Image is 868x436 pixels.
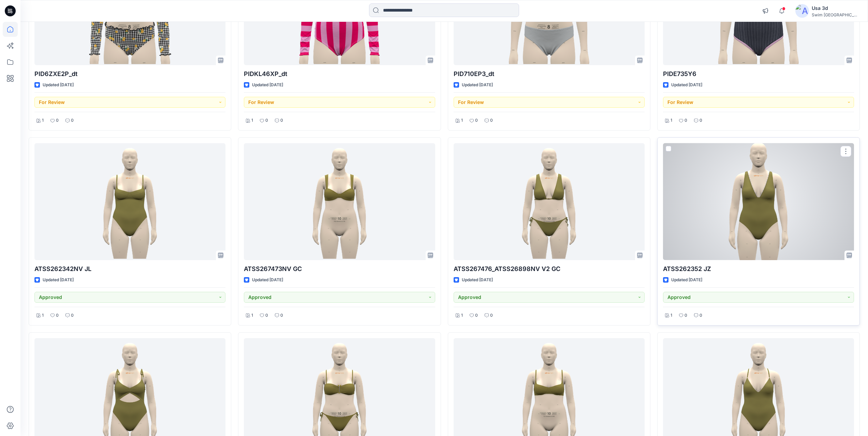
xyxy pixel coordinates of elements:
p: ATSS267473NV GC [244,264,435,274]
p: 0 [56,312,59,319]
img: avatar [795,4,809,18]
p: PIDKL46XP_dt [244,69,435,79]
p: 0 [265,117,268,124]
p: ATSS262352 JZ [663,264,854,274]
p: 0 [490,117,493,124]
p: Updated [DATE] [462,276,493,284]
p: 0 [475,117,478,124]
p: 0 [475,312,478,319]
p: 0 [71,117,74,124]
p: 0 [71,312,74,319]
div: Swim [GEOGRAPHIC_DATA] [812,12,859,17]
p: 0 [700,312,702,319]
p: ATSS262342NV JL [34,264,225,274]
p: 1 [461,312,463,319]
p: Updated [DATE] [252,81,283,89]
p: 1 [251,117,253,124]
p: 0 [700,117,702,124]
p: 1 [42,312,44,319]
p: Updated [DATE] [671,276,702,284]
a: ATSS267473NV GC [244,143,435,260]
p: 0 [56,117,59,124]
p: 0 [280,312,283,319]
p: Updated [DATE] [462,81,493,89]
p: Updated [DATE] [252,276,283,284]
p: 0 [685,312,687,319]
a: ATSS262352 JZ [663,143,854,260]
p: 1 [671,117,672,124]
p: PIDE735Y6 [663,69,854,79]
p: 0 [685,117,687,124]
p: 1 [251,312,253,319]
p: Updated [DATE] [43,276,74,284]
a: ATSS262342NV JL [34,143,225,260]
p: 1 [42,117,44,124]
p: ATSS267476_ATSS26898NV V2 GC [454,264,645,274]
p: PID6ZXE2P_dt [34,69,225,79]
p: 0 [265,312,268,319]
p: 1 [461,117,463,124]
p: 0 [280,117,283,124]
div: Usa 3d [812,4,859,12]
p: 1 [671,312,672,319]
p: Updated [DATE] [671,81,702,89]
a: ATSS267476_ATSS26898NV V2 GC [454,143,645,260]
p: Updated [DATE] [43,81,74,89]
p: PID710EP3_dt [454,69,645,79]
p: 0 [490,312,493,319]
